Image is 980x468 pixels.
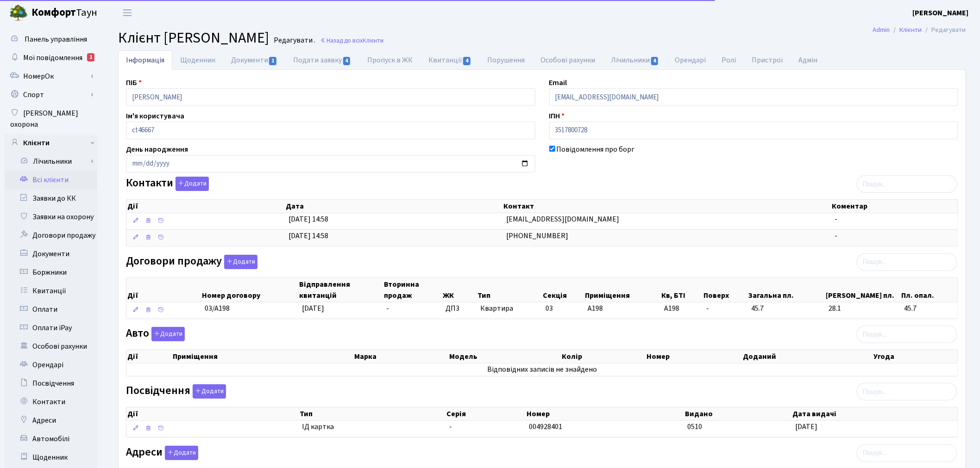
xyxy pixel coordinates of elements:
span: 03/А198 [205,303,230,314]
span: Таун [31,5,97,21]
a: Орендарі [667,50,714,70]
a: НомерОк [5,67,97,86]
a: Документи [223,50,285,70]
a: Додати [149,326,185,342]
a: Адреси [5,411,97,430]
img: logo.png [9,4,28,22]
span: 03 [546,303,553,314]
th: Контакт [503,200,831,213]
a: Заявки на охорону [5,208,97,226]
span: А198 [664,303,699,314]
th: Номер [646,350,742,363]
a: [PERSON_NAME] охорона [5,104,97,134]
a: Ролі [714,50,744,70]
th: Серія [446,407,525,420]
a: Лічильники [603,50,667,70]
a: Порушення [479,50,533,70]
a: Автомобілі [5,430,97,448]
a: Боржники [5,263,97,282]
span: [DATE] 14:58 [289,214,328,224]
th: Кв, БТІ [660,278,703,302]
th: Номер договору [201,278,298,302]
a: Клієнти [900,25,922,35]
th: Відправлення квитанцій [298,278,383,302]
a: Панель управління [5,30,97,49]
th: Дії [126,200,285,213]
th: Модель [448,350,561,363]
li: Редагувати [922,25,966,35]
a: Договори продажу [5,226,97,245]
th: Пл. опал. [901,278,958,302]
span: - [835,214,837,224]
b: Комфорт [31,5,76,20]
th: Видано [684,407,792,420]
label: Ім'я користувача [126,111,184,122]
span: 45.7 [751,303,821,314]
a: Додати [173,175,209,191]
span: [EMAIL_ADDRESS][DOMAIN_NAME] [506,214,619,224]
button: Посвідчення [193,384,226,399]
span: Мої повідомлення [23,53,82,63]
span: ІД картка [302,422,442,432]
th: Дії [126,350,172,363]
th: Приміщення [172,350,353,363]
th: Тип [299,407,446,420]
span: - [387,303,389,314]
label: Email [549,77,567,88]
span: 1 [269,57,276,65]
th: Секція [542,278,584,302]
a: Пропуск в ЖК [359,50,421,70]
th: Вторинна продаж [383,278,442,302]
button: Адреси [165,446,198,460]
label: ПІБ [126,77,142,88]
a: Додати [163,444,198,460]
th: Дії [126,278,201,302]
a: Спорт [5,86,97,104]
span: Квартира [481,303,539,314]
a: Контакти [5,393,97,411]
button: Договори продажу [224,255,258,269]
label: Повідомлення про борг [557,144,635,155]
a: Admin [873,25,890,35]
th: Дії [126,407,299,420]
td: Відповідних записів не знайдено [126,363,958,376]
span: - [706,303,744,314]
span: [PHONE_NUMBER] [506,231,568,241]
label: Контакти [126,177,209,191]
a: Всі клієнти [5,171,97,189]
th: Загальна пл. [748,278,825,302]
b: [PERSON_NAME] [913,8,969,18]
a: Документи [5,245,97,263]
span: А198 [588,303,603,314]
a: Заявки до КК [5,189,97,208]
span: 4 [343,57,351,65]
span: 004928401 [529,422,563,432]
a: Назад до всіхКлієнти [320,36,383,45]
th: Колір [561,350,646,363]
a: Адмін [791,50,826,70]
th: Приміщення [584,278,660,302]
button: Контакти [176,177,209,191]
span: Панель управління [25,34,87,44]
span: [DATE] [795,422,817,432]
label: Посвідчення [126,384,226,399]
input: Пошук... [857,444,957,462]
a: Квитанції [5,282,97,300]
a: Лічильники [11,152,97,171]
span: - [835,231,837,241]
th: Доданий [742,350,873,363]
a: Додати [222,253,258,269]
th: Тип [477,278,542,302]
th: Марка [353,350,449,363]
a: Особові рахунки [5,337,97,356]
th: Дата [285,200,503,213]
span: 0510 [688,422,703,432]
input: Пошук... [857,326,957,343]
div: 1 [87,53,94,62]
span: 28.1 [829,303,897,314]
label: День народження [126,144,188,155]
a: Щоденник [172,50,223,70]
a: Посвідчення [5,374,97,393]
th: ЖК [442,278,477,302]
button: Авто [151,327,185,341]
